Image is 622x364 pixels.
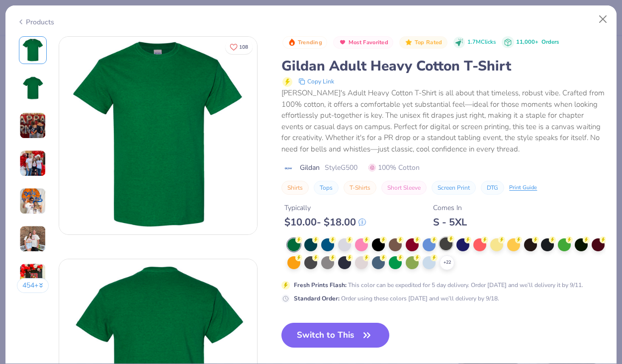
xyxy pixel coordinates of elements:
img: Back [21,76,45,100]
div: This color can be expedited for 5 day delivery. Order [DATE] and we’ll delivery it by 9/11. [294,281,583,290]
button: Badge Button [282,36,327,49]
span: 108 [239,45,248,50]
span: Most Favorited [349,40,388,45]
button: Close [594,10,613,29]
span: Top Rated [415,40,443,45]
img: Top Rated sort [405,38,413,46]
div: $ 10.00 - $ 18.00 [284,216,366,228]
div: S - 5XL [433,216,467,228]
img: User generated content [19,263,46,290]
button: Switch to This [281,323,389,348]
div: Order using these colors [DATE] and we’ll delivery by 9/18. [294,294,499,303]
div: Gildan Adult Heavy Cotton T-Shirt [281,57,605,75]
img: User generated content [19,188,46,215]
span: + 22 [444,259,451,266]
img: User generated content [19,150,46,177]
strong: Fresh Prints Flash : [294,281,347,289]
div: Products [17,17,54,27]
button: Short Sleeve [381,181,427,195]
img: brand logo [281,164,295,172]
img: User generated content [19,225,46,252]
button: T-Shirts [344,181,376,195]
button: Badge Button [399,36,447,49]
button: Screen Print [432,181,476,195]
button: Like [225,40,253,54]
span: Gildan [300,162,320,173]
div: Typically [284,203,366,213]
button: 454+ [17,278,49,293]
img: Most Favorited sort [339,38,347,46]
button: DTG [481,181,504,195]
img: User generated content [19,112,46,139]
div: 11,000+ [516,38,559,47]
span: 100% Cotton [368,162,420,173]
img: Trending sort [288,38,296,46]
img: Front [21,38,45,62]
span: Style G500 [325,162,357,173]
button: copy to clipboard [295,75,337,87]
div: Comes In [433,203,467,213]
img: Front [59,37,257,234]
button: Shirts [281,181,309,195]
div: Print Guide [509,184,537,192]
button: Tops [314,181,339,195]
span: Orders [541,38,559,46]
button: Badge Button [333,36,393,49]
strong: Standard Order : [294,294,340,302]
span: 1.7M Clicks [467,38,496,47]
span: Trending [298,40,322,45]
div: [PERSON_NAME]'s Adult Heavy Cotton T-Shirt is all about that timeless, robust vibe. Crafted from ... [281,87,605,154]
